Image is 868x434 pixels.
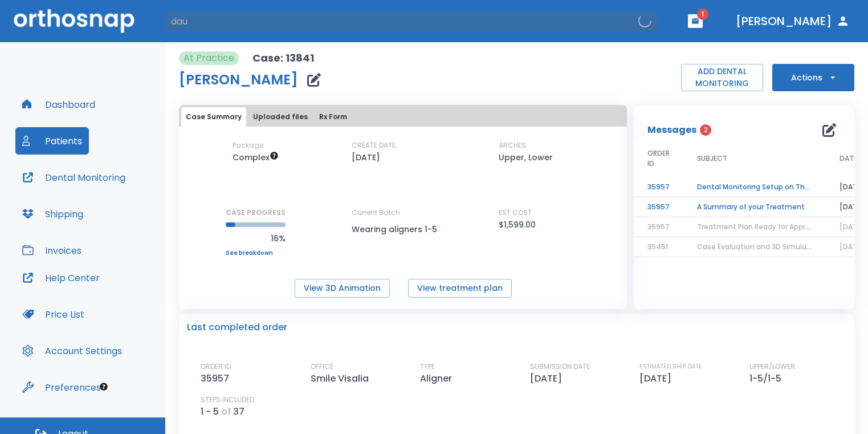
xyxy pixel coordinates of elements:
p: ARCHES [499,140,526,151]
p: STEPS INCLUDED [201,395,254,405]
h1: [PERSON_NAME] [179,73,298,87]
button: Rx Form [315,107,352,127]
button: View 3D Animation [295,279,390,298]
span: 1 [697,9,708,20]
button: Shipping [15,200,90,228]
p: of [221,405,231,419]
td: 35957 [634,177,683,197]
p: Smile Visalia [311,372,373,386]
p: UPPER/LOWER [749,362,795,372]
span: Up to 50 Steps (100 aligners) [233,152,279,163]
button: ADD DENTAL MONITORING [681,64,763,91]
p: $1,599.00 [499,218,536,232]
button: Price List [15,301,91,328]
p: At Practice [184,51,234,65]
p: TYPE [420,362,435,372]
span: 35957 [647,222,670,232]
button: [PERSON_NAME] [731,11,854,31]
td: Dental Monitoring Setup on The Delivery Day [683,177,826,197]
p: 37 [233,405,244,419]
p: CREATE DATE [352,140,396,151]
button: Actions [772,64,854,91]
button: Invoices [15,237,88,264]
input: Search by Patient Name or Case # [163,10,638,33]
button: Dashboard [15,91,102,118]
span: DATE [840,153,857,164]
button: View treatment plan [408,279,512,298]
button: Patients [15,127,89,155]
span: [DATE] [840,222,864,232]
span: Treatment Plan Ready for Approval! [697,222,822,232]
button: Dental Monitoring [15,164,132,191]
p: SUBMISSION DATE [530,362,590,372]
p: ESTIMATED SHIP DATE [639,362,702,372]
td: A Summary of your Treatment [683,197,826,217]
span: SUBJECT [697,153,727,164]
p: [DATE] [352,151,380,164]
p: Aligner [420,372,457,386]
p: 1-5/1-5 [749,372,786,386]
td: 35957 [634,197,683,217]
span: 2 [700,124,711,136]
p: Case: 13841 [252,51,314,65]
p: 16% [226,232,286,245]
span: [DATE] [840,242,864,252]
div: Tooltip anchor [99,382,109,392]
p: Upper, Lower [499,151,553,164]
p: Messages [647,123,696,137]
button: Help Center [15,264,107,291]
button: Uploaded files [248,107,312,127]
p: OFFICE [311,362,333,372]
p: 1 - 5 [201,405,219,419]
p: EST COST [499,208,532,218]
button: Case Summary [181,107,246,127]
p: Wearing aligners 1-5 [352,222,454,236]
span: Case Evaluation and 3D Simulation Ready [697,242,844,252]
a: See breakdown [226,250,286,257]
p: ORDER ID [201,362,231,372]
div: tabs [181,107,625,127]
p: [DATE] [530,372,567,386]
button: Preferences [15,374,108,401]
p: Package [233,140,263,151]
span: 35451 [647,242,668,252]
p: [DATE] [639,372,676,386]
p: Current Batch [352,208,454,218]
p: CASE PROGRESS [226,208,286,218]
p: 35957 [201,372,234,386]
img: Orthosnap [14,9,135,33]
p: Last completed order [187,321,287,334]
span: ORDER ID [647,148,670,169]
button: Account Settings [15,337,129,364]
